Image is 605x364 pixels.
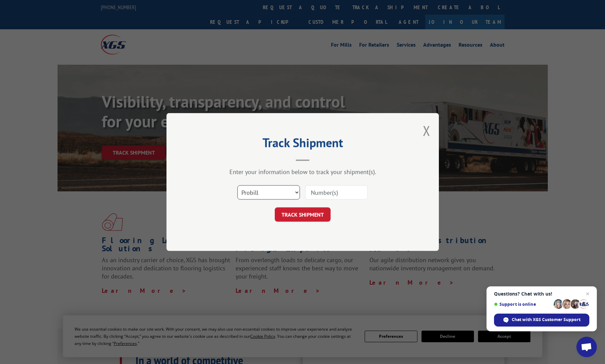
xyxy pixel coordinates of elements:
div: Open chat [576,337,597,357]
div: Chat with XGS Customer Support [494,314,589,327]
div: Enter your information below to track your shipment(s). [201,168,405,176]
h2: Track Shipment [201,138,405,151]
button: TRACK SHIPMENT [275,207,331,222]
span: Questions? Chat with us! [494,291,589,297]
span: Chat with XGS Customer Support [512,317,580,323]
span: Support is online [494,302,551,307]
input: Number(s) [305,185,368,200]
button: Close modal [423,122,430,140]
span: Close chat [584,290,592,298]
